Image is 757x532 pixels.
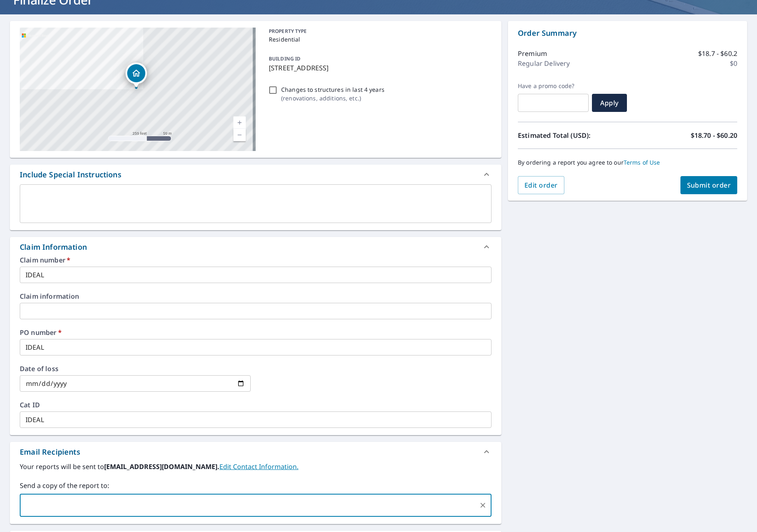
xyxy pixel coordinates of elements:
[687,181,731,190] span: Submit order
[269,63,488,73] p: [STREET_ADDRESS]
[518,58,570,68] p: Regular Delivery
[518,49,547,58] p: Premium
[219,462,298,471] a: EditContactInfo
[20,462,491,472] label: Your reports will be sent to
[20,446,80,458] div: Email Recipients
[281,85,384,94] p: Changes to structures in last 4 years
[20,257,491,263] label: Claim number
[524,181,558,190] span: Edit order
[698,49,737,58] p: $18.7 - $60.2
[20,365,251,372] label: Date of loss
[10,165,501,184] div: Include Special Instructions
[104,462,219,471] b: [EMAIL_ADDRESS][DOMAIN_NAME].
[20,169,121,180] div: Include Special Instructions
[599,98,620,107] span: Apply
[592,94,627,112] button: Apply
[269,35,488,44] p: Residential
[730,58,737,68] p: $0
[518,159,737,166] p: By ordering a report you agree to our
[281,94,384,102] p: ( renovations, additions, etc. )
[691,130,737,140] p: $18.70 - $60.20
[624,158,660,166] a: Terms of Use
[20,242,87,253] div: Claim Information
[20,481,491,490] label: Send a copy of the report to:
[233,116,246,129] a: Current Level 17, Zoom In
[20,293,491,300] label: Claim information
[518,130,628,140] p: Estimated Total (USD):
[477,499,489,511] button: Clear
[233,129,246,141] a: Current Level 17, Zoom Out
[20,329,491,336] label: PO number
[10,237,501,257] div: Claim Information
[20,402,491,408] label: Cat ID
[518,176,564,194] button: Edit order
[518,28,737,39] p: Order Summary
[126,63,147,88] div: Dropped pin, building 1, Residential property, 27007 NE 9th St Camas, WA 98607
[680,176,738,194] button: Submit order
[269,55,300,62] p: BUILDING ID
[269,28,488,35] p: PROPERTY TYPE
[10,442,501,462] div: Email Recipients
[518,82,589,90] label: Have a promo code?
